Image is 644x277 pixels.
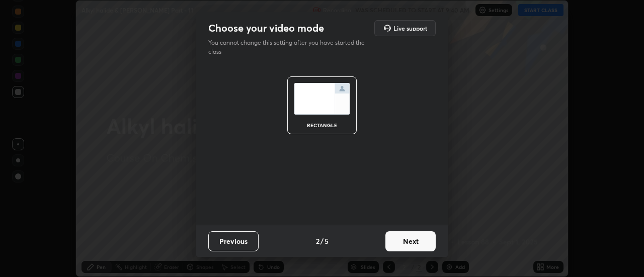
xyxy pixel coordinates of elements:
h5: Live support [393,25,427,31]
h4: / [320,236,324,246]
div: rectangle [302,123,342,128]
button: Previous [208,231,259,251]
p: You cannot change this setting after you have started the class [208,38,371,56]
button: Next [385,231,436,251]
h4: 2 [316,236,319,246]
h2: Choose your video mode [208,22,324,35]
h4: 5 [325,236,329,246]
img: normalScreenIcon.ae25ed63.svg [294,83,350,115]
